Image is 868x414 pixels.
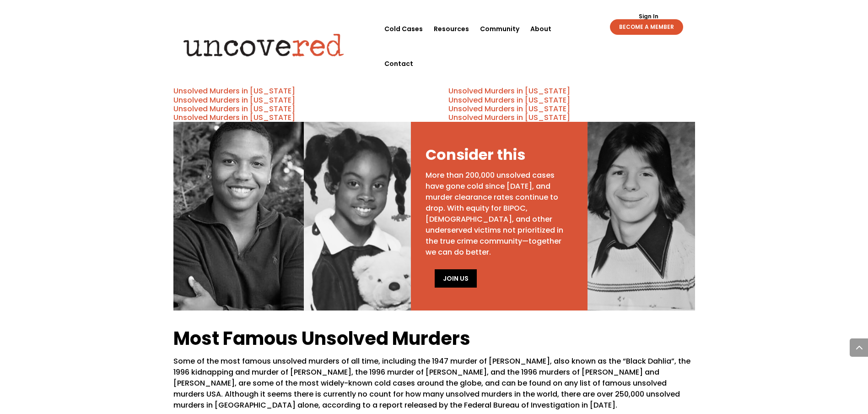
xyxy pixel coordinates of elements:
h3: Consider this [426,145,570,170]
a: Unsolved Murders in [US_STATE] [173,112,295,123]
a: Cold Cases [384,11,423,46]
a: Sign In [634,14,663,19]
a: Join Us [435,269,477,288]
p: More than 200,000 unsolved cases have gone cold since [DATE], and murder clearance rates continue... [426,170,570,258]
span: Most Famous Unsolved Murders [173,326,470,351]
: Some of the most famous unsolved murders of all time, including the 1947 murder of [PERSON_NAME],... [173,356,690,410]
a: Community [480,11,519,46]
a: About [530,11,551,46]
a: Unsolved Murders in [US_STATE] [173,95,295,105]
a: BECOME A MEMBER [610,19,683,35]
img: Uncovered logo [176,27,352,63]
a: Unsolved Murders in [US_STATE] [448,112,570,123]
a: Unsolved Murders in [US_STATE] [448,95,570,105]
a: Unsolved Murders in [US_STATE] [173,103,295,114]
a: Unsolved Murders in [US_STATE] [448,86,570,96]
a: Unsolved Murders in [US_STATE] [173,86,295,96]
a: Contact [384,46,413,81]
a: Unsolved Murders in [US_STATE] [448,103,570,114]
a: Resources [434,11,469,46]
